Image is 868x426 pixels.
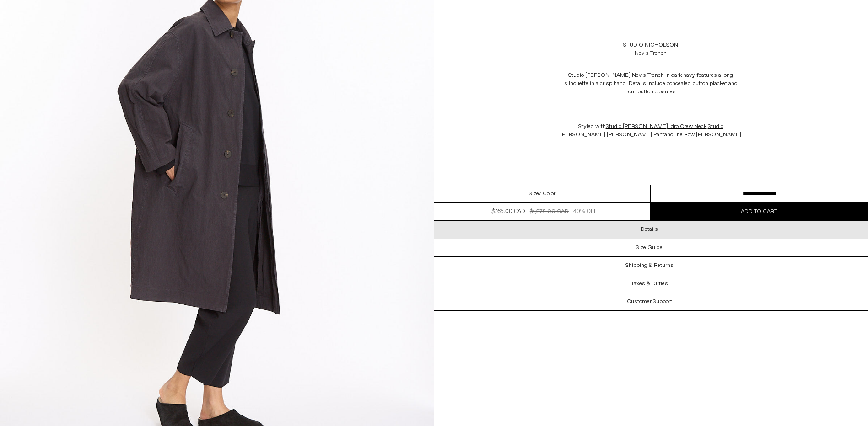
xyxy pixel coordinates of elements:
[491,208,525,216] div: $765.00 CAD
[623,41,678,49] a: Studio Nicholson
[635,49,667,58] div: Nevis Trench
[674,131,741,138] a: The Row [PERSON_NAME]
[636,245,663,251] h3: Size Guide
[530,208,569,216] div: $1,275.00 CAD
[539,190,555,198] span: / Color
[641,226,658,233] h3: Details
[741,208,777,215] span: Add to cart
[606,123,706,130] a: Studio [PERSON_NAME] Idro Crew Neck
[651,203,868,220] button: Add to cart
[631,281,668,287] h3: Taxes & Duties
[625,262,674,269] h3: Shipping & Returns
[627,298,672,305] h3: Customer Support
[573,208,597,216] div: 40% OFF
[559,67,742,101] p: Studio [PERSON_NAME] Nevis Trench in dark navy features a long silhouette in a crisp hand. Detail...
[529,190,539,198] span: Size
[560,123,741,138] span: Styled with , and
